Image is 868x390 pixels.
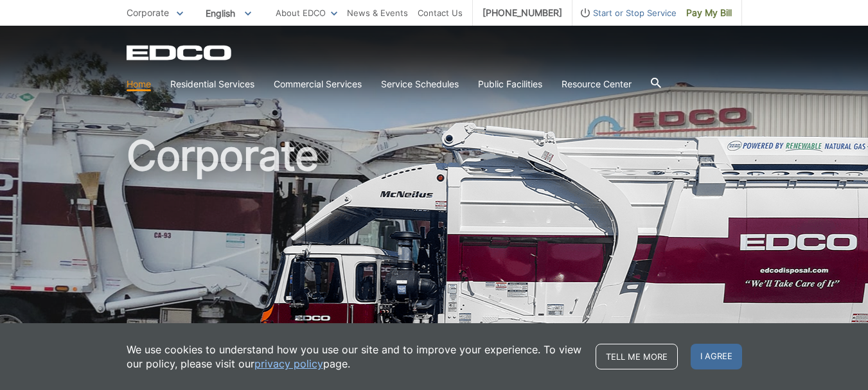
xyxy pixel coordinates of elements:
a: News & Events [347,6,408,20]
span: Pay My Bill [686,6,732,20]
a: Service Schedules [381,77,459,91]
span: I agree [691,344,742,369]
a: Commercial Services [274,77,362,91]
a: Contact Us [418,6,463,20]
a: Public Facilities [478,77,542,91]
a: privacy policy [254,357,323,371]
span: Corporate [127,7,169,18]
span: English [196,3,261,24]
a: EDCD logo. Return to the homepage. [127,45,233,60]
a: Resource Center [562,77,632,91]
a: Home [127,77,151,91]
p: We use cookies to understand how you use our site and to improve your experience. To view our pol... [127,342,583,371]
a: Tell me more [596,344,678,369]
a: About EDCO [276,6,337,20]
a: Residential Services [170,77,254,91]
